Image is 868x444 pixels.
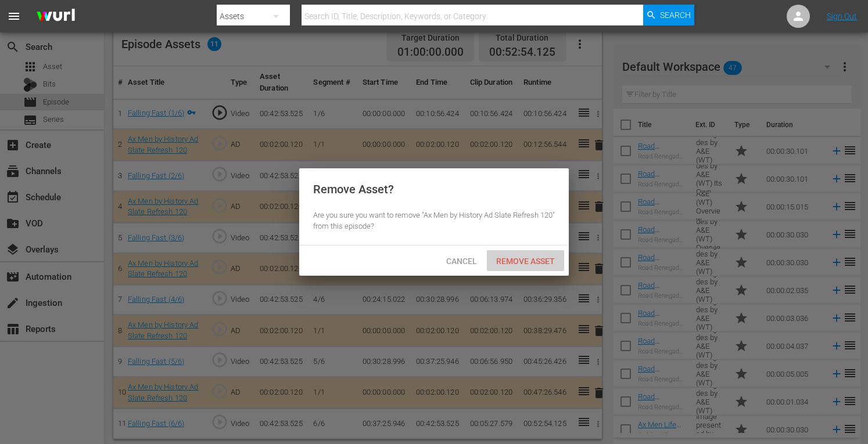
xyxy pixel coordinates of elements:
[827,12,857,21] a: Sign Out
[313,210,555,232] div: Are you sure you want to remove "Ax Men by History Ad Slate Refresh 120" from this episode?
[313,182,394,196] div: Remove Asset?
[487,250,564,271] button: Remove Asset
[643,5,694,26] button: Search
[437,257,486,266] span: Cancel
[487,257,564,266] span: Remove Asset
[7,9,21,23] span: menu
[436,250,487,271] button: Cancel
[28,3,84,30] img: ans4CAIJ8jUAAAAAAAAAAAAAAAAAAAAAAAAgQb4GAAAAAAAAAAAAAAAAAAAAAAAAJMjXAAAAAAAAAAAAAAAAAAAAAAAAgAT5G...
[660,5,691,26] span: Search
